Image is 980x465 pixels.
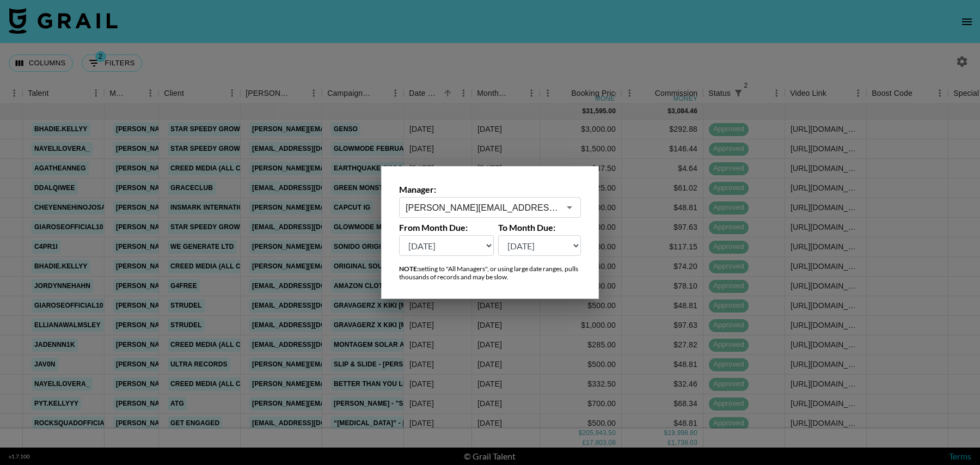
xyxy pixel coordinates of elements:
div: setting to "All Managers", or using large date ranges, pulls thousands of records and may be slow. [399,265,581,281]
label: From Month Due: [399,222,494,233]
strong: NOTE: [399,265,419,273]
button: Open [562,200,577,215]
label: Manager: [399,184,581,195]
label: To Month Due: [498,222,581,233]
